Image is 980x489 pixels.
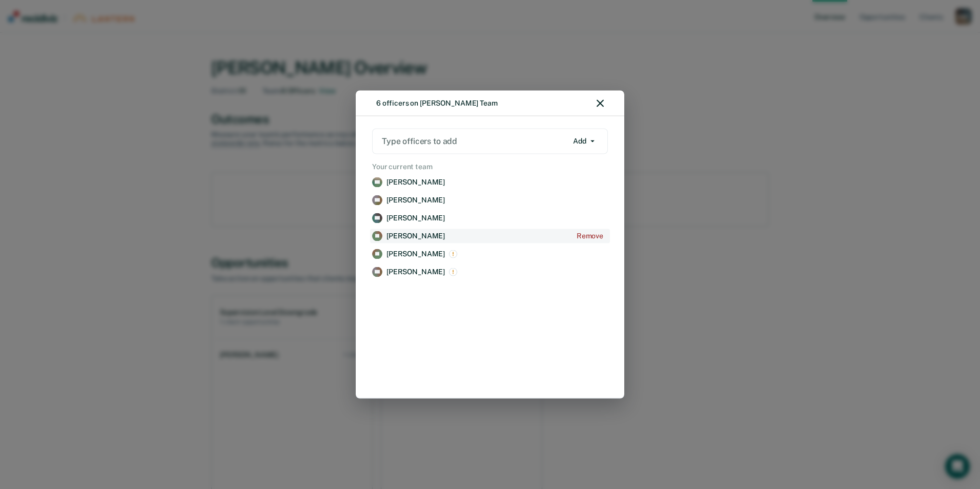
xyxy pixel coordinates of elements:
a: View supervision staff details for Corey Stapleton [370,265,610,279]
h2: Your current team [370,162,610,171]
img: This is an excluded officer [449,268,457,276]
p: [PERSON_NAME] [386,214,445,222]
a: View supervision staff details for Cortne Gibson [370,211,610,225]
p: [PERSON_NAME] [386,268,445,276]
a: View supervision staff details for Courtney Collins [370,193,610,207]
p: [PERSON_NAME] [386,232,445,240]
p: [PERSON_NAME] [386,250,445,258]
button: Add Travis Rose to the list of officers to remove from Melanie Morelock's team. [572,229,608,243]
a: View supervision staff details for Hal Bishop [370,175,610,189]
a: View supervision staff details for Emilee Smith [370,247,610,261]
button: Add [568,133,599,149]
div: 6 officers on [PERSON_NAME] Team [376,99,498,108]
a: View supervision staff details for Travis Rose [370,229,610,243]
p: [PERSON_NAME] [386,196,445,205]
p: [PERSON_NAME] [386,178,445,187]
img: This is an excluded officer [449,250,457,258]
